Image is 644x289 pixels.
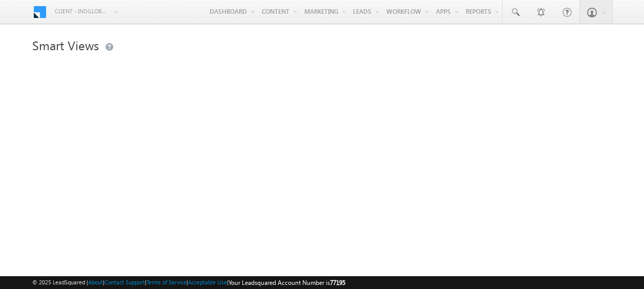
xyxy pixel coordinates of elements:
[105,279,145,285] a: Contact Support
[188,279,227,285] a: Acceptable Use
[147,279,186,285] a: Terms of Service
[55,6,109,16] span: Client - indglobal2 (77195)
[228,279,345,286] span: Your Leadsquared Account Number is
[32,37,99,53] span: Smart Views
[330,279,345,286] span: 77195
[32,278,345,287] span: © 2025 LeadSquared | | | | |
[88,279,103,285] a: About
